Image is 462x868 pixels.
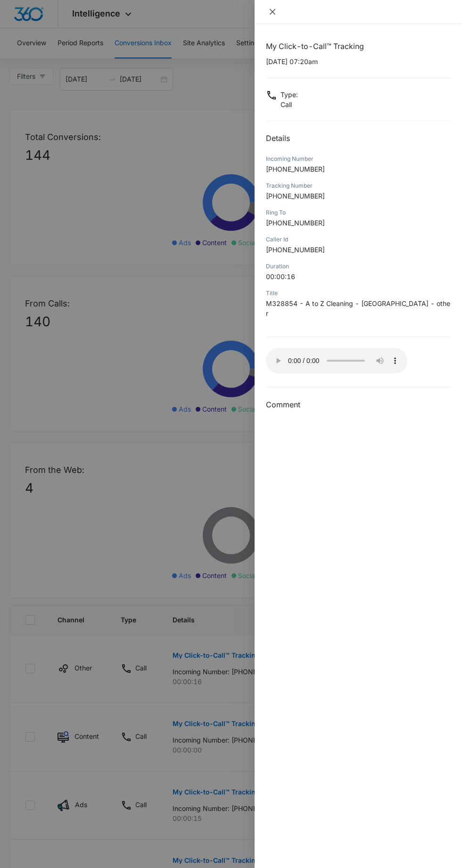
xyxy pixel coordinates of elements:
[266,235,451,244] div: Caller Id
[269,8,276,16] span: close
[266,246,325,254] span: [PHONE_NUMBER]
[266,155,451,163] div: Incoming Number
[266,262,451,271] div: Duration
[266,192,325,200] span: [PHONE_NUMBER]
[266,273,295,281] span: 00:00:16
[280,90,298,99] p: Type :
[266,289,451,298] div: Title
[266,208,451,217] div: Ring To
[266,299,450,317] span: M328854 - A to Z Cleaning - [GEOGRAPHIC_DATA] - other
[266,182,451,190] div: Tracking Number
[266,165,325,173] span: [PHONE_NUMBER]
[266,399,451,410] h3: Comment
[266,219,325,227] span: [PHONE_NUMBER]
[266,57,451,66] p: [DATE] 07:20am
[280,99,298,109] p: Call
[266,132,451,144] h2: Details
[266,348,407,373] audio: Your browser does not support the audio tag.
[266,8,279,16] button: Close
[266,41,451,52] h1: My Click-to-Call™ Tracking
